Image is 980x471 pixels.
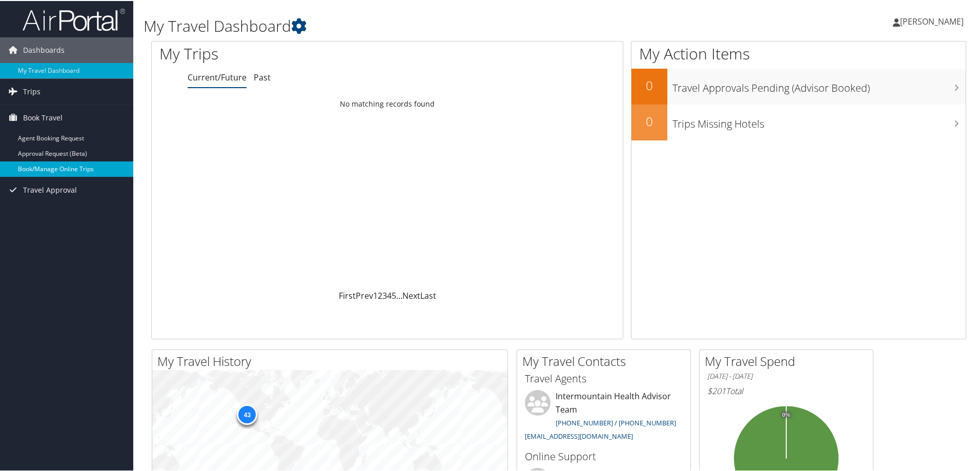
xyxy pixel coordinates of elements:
[672,111,966,130] h3: Trips Missing Hotels
[631,104,966,139] a: 0Trips Missing Hotels
[373,289,378,300] a: 1
[396,289,402,300] span: …
[152,94,623,112] td: No matching records found
[392,289,396,300] a: 5
[420,289,436,300] a: Last
[382,289,387,300] a: 3
[525,431,633,440] a: [EMAIL_ADDRESS][DOMAIN_NAME]
[378,289,382,300] a: 2
[339,289,356,300] a: First
[705,352,873,369] h2: My Travel Spend
[522,352,690,369] h2: My Travel Contacts
[631,68,966,104] a: 0Travel Approvals Pending (Advisor Booked)
[157,352,507,369] h2: My Travel History
[23,104,63,130] span: Book Travel
[525,371,683,385] h3: Travel Agents
[631,76,667,93] h2: 0
[23,7,125,31] img: airportal-logo.png
[782,411,790,417] tspan: 0%
[707,371,865,380] h6: [DATE] - [DATE]
[188,71,247,82] a: Current/Future
[23,78,40,104] span: Trips
[707,384,726,396] span: $201
[387,289,392,300] a: 4
[144,14,697,36] h1: My Travel Dashboard
[402,289,420,300] a: Next
[556,417,676,426] a: [PHONE_NUMBER] / [PHONE_NUMBER]
[631,42,966,64] h1: My Action Items
[356,289,373,300] a: Prev
[254,71,271,82] a: Past
[893,5,974,36] a: [PERSON_NAME]
[520,389,688,444] li: Intermountain Health Advisor Team
[707,384,865,396] h6: Total
[525,448,683,463] h3: Online Support
[900,15,964,26] span: [PERSON_NAME]
[23,176,77,202] span: Travel Approval
[23,36,65,62] span: Dashboards
[672,75,966,94] h3: Travel Approvals Pending (Advisor Booked)
[159,42,419,64] h1: My Trips
[237,403,257,424] div: 43
[631,112,667,129] h2: 0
